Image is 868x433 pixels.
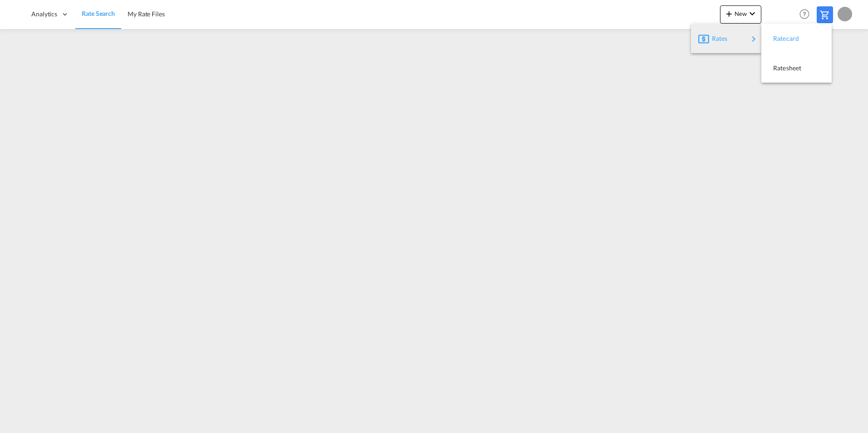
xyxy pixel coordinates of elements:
[773,30,783,48] span: Ratecard
[769,27,824,50] div: Ratecard
[712,30,723,48] span: Rates
[769,57,824,79] div: Ratesheet
[748,34,759,44] md-icon: icon-chevron-right
[773,59,783,77] span: Ratesheet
